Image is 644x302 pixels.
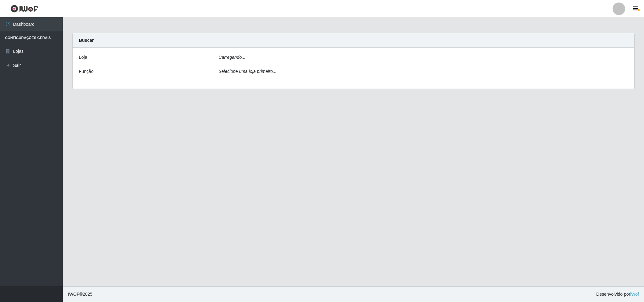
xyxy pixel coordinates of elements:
label: Loja [79,54,87,61]
span: Desenvolvido por [596,291,639,298]
span: © 2025 . [68,291,94,298]
img: CoreUI Logo [10,5,38,13]
i: Selecione uma loja primeiro... [218,69,276,74]
i: Carregando... [218,55,245,60]
span: IWOF [68,292,80,297]
strong: Buscar [79,38,94,43]
a: iWof [630,292,639,297]
label: Função [79,68,94,75]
